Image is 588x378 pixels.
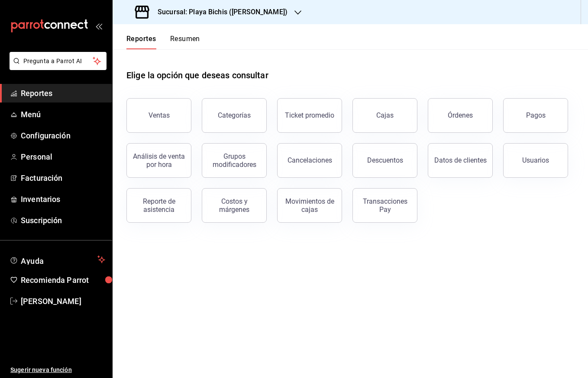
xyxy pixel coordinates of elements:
[503,143,568,178] button: Usuarios
[288,156,332,164] div: Cancelaciones
[126,35,156,49] button: Reportes
[132,152,186,169] div: Análisis de venta por hora
[376,111,394,119] div: Cajas
[21,130,105,141] span: Configuración
[21,215,105,226] span: Suscripción
[21,109,105,120] span: Menú
[352,188,417,223] button: Transacciones Pay
[207,197,261,214] div: Costos y márgenes
[126,188,191,223] button: Reporte de asistencia
[277,188,342,223] button: Movimientos de cajas
[428,98,493,133] button: Órdenes
[21,87,105,99] span: Reportes
[277,143,342,178] button: Cancelaciones
[367,156,403,164] div: Descuentos
[126,143,191,178] button: Análisis de venta por hora
[170,35,200,49] button: Resumen
[358,197,412,214] div: Transacciones Pay
[207,152,261,169] div: Grupos modificadores
[126,98,191,133] button: Ventas
[352,98,417,133] button: Cajas
[448,111,473,119] div: Órdenes
[202,143,267,178] button: Grupos modificadores
[428,143,493,178] button: Datos de clientes
[202,188,267,223] button: Costos y márgenes
[21,254,94,265] span: Ayuda
[21,295,105,307] span: [PERSON_NAME]
[21,274,105,286] span: Recomienda Parrot
[6,63,107,72] a: Pregunta a Parrot AI
[21,172,105,184] span: Facturación
[283,197,336,214] div: Movimientos de cajas
[277,98,342,133] button: Ticket promedio
[526,111,546,119] div: Pagos
[10,365,105,375] span: Sugerir nueva función
[126,35,200,49] div: navigation tabs
[285,111,334,119] div: Ticket promedio
[218,111,251,119] div: Categorías
[522,156,549,164] div: Usuarios
[503,98,568,133] button: Pagos
[149,111,170,119] div: Ventas
[21,151,105,163] span: Personal
[10,52,107,70] button: Pregunta a Parrot AI
[132,197,186,214] div: Reporte de asistencia
[151,7,288,17] h3: Sucursal: Playa Bichis ([PERSON_NAME])
[202,98,267,133] button: Categorías
[21,193,105,205] span: Inventarios
[95,22,102,29] button: open_drawer_menu
[23,57,93,66] span: Pregunta a Parrot AI
[126,69,268,82] h1: Elige la opción que deseas consultar
[434,156,487,164] div: Datos de clientes
[352,143,417,178] button: Descuentos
